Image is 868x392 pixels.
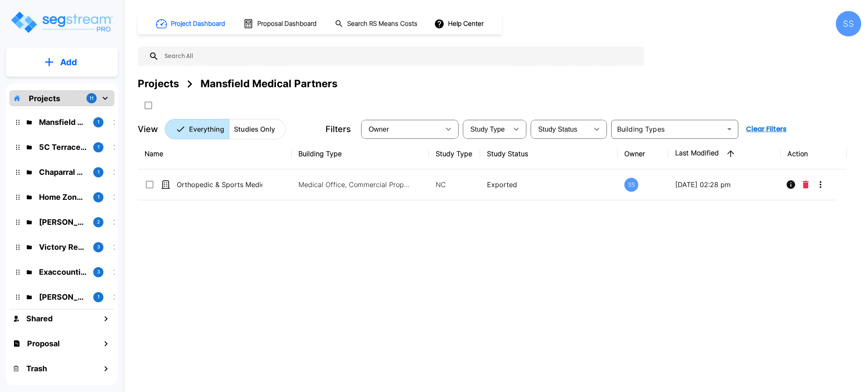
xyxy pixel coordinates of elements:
[39,241,86,253] p: Victory Real Estate
[159,47,640,66] input: Search All
[836,11,861,36] div: SS
[723,123,735,135] button: Open
[331,16,422,32] button: Search RS Means Costs
[27,338,60,349] h1: Proposal
[138,138,292,169] th: Name
[153,14,230,33] button: Project Dashboard
[200,76,337,91] div: Mansfield Medical Partners
[189,124,224,134] p: Everything
[39,266,86,278] p: Exaccountic - Victory Real Estate
[487,179,611,190] p: Exported
[743,121,790,138] button: Clear Filters
[668,138,780,169] th: Last Modified
[229,119,286,139] button: Studies Only
[97,218,100,226] p: 2
[60,56,77,69] p: Add
[26,363,47,374] h1: Trash
[89,95,94,102] p: 11
[799,176,812,193] button: Delete
[97,168,100,176] p: 1
[10,10,114,34] img: Logo
[97,268,100,276] p: 3
[436,179,473,190] p: NC
[624,178,638,192] div: SS
[140,97,157,114] button: SelectAll
[432,16,487,32] button: Help Center
[347,19,417,29] h1: Search RS Means Costs
[480,138,618,169] th: Study Status
[97,193,100,201] p: 1
[171,19,225,29] h1: Project Dashboard
[97,243,100,251] p: 3
[39,166,86,178] p: Chaparral Partners
[298,179,413,190] p: Medical Office, Commercial Property Site
[470,126,505,133] span: Study Type
[363,117,440,141] div: Select
[138,76,179,91] div: Projects
[138,123,158,135] p: View
[781,138,847,169] th: Action
[532,117,588,141] div: Select
[614,123,722,135] input: Building Types
[240,15,321,33] button: Proposal Dashboard
[369,126,389,133] span: Owner
[812,176,829,193] button: More-Options
[97,119,100,126] p: 1
[29,93,60,104] p: Projects
[97,293,100,301] p: 1
[538,126,578,133] span: Study Status
[39,291,86,303] p: McLane Rental Properties
[165,119,229,139] button: Everything
[39,116,86,128] p: Mansfield Medical Partners
[782,176,799,193] button: Info
[39,191,86,203] p: Home Zone Furniture
[325,123,351,135] p: Filters
[292,138,429,169] th: Building Type
[26,313,53,324] h1: Shared
[177,179,262,190] p: Orthopedic & Sports Medicine Institute
[618,138,668,169] th: Owner
[465,117,508,141] div: Select
[234,124,275,134] p: Studies Only
[165,119,286,139] div: Platform
[6,50,118,75] button: Add
[39,141,86,153] p: 5C Terrace Shops
[675,179,773,190] p: [DATE] 02:28 pm
[39,216,86,228] p: Herin Family Investments
[429,138,480,169] th: Study Type
[97,144,100,151] p: 1
[257,19,317,29] h1: Proposal Dashboard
